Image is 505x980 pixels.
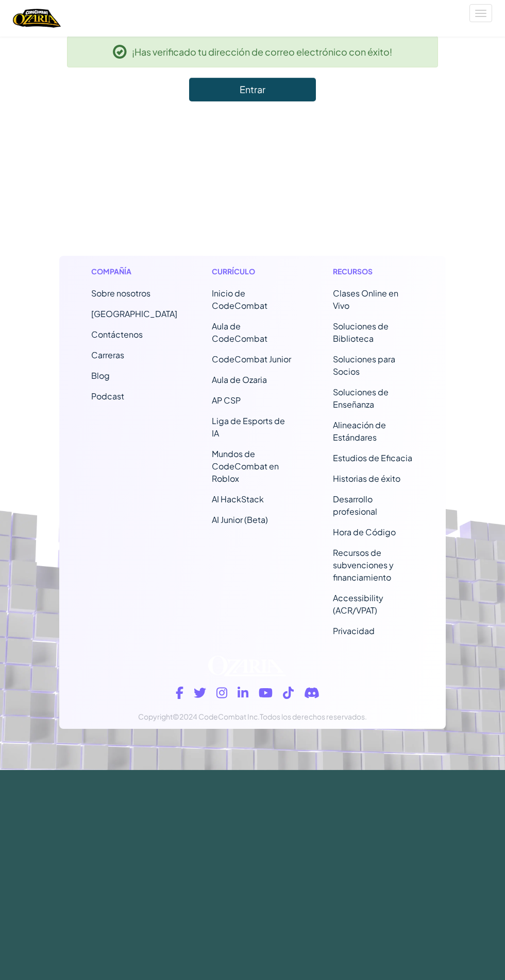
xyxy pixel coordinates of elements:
[333,266,414,277] h1: Recursos
[212,354,291,364] a: CodeCombat Junior
[212,321,267,344] a: Aula de CodeCombat
[333,321,389,344] a: Soluciones de Biblioteca
[333,592,383,616] a: Accessibility (ACR/VPAT)
[132,44,392,59] span: ¡Has verificado tu dirección de correo electrónico con éxito!
[91,308,177,319] a: [GEOGRAPHIC_DATA]
[212,494,264,504] a: AI HackStack
[91,329,143,340] span: Contáctenos
[13,8,61,29] a: Ozaria by CodeCombat logo
[212,395,241,406] a: AP CSP
[189,78,316,101] a: Entrar
[91,288,150,299] a: Sobre nosotros
[13,8,61,29] img: Home
[91,349,124,360] a: Carreras
[212,448,279,484] a: Mundos de CodeCombat en Roblox
[212,374,267,385] a: Aula de Ozaria
[333,473,400,484] a: Historias de éxito
[333,494,377,517] a: Desarrollo profesional
[91,391,124,401] a: Podcast
[333,387,389,410] a: Soluciones de Enseñanza
[91,266,173,277] h1: Compañía
[212,514,268,525] a: AI Junior (Beta)
[212,415,285,439] a: Liga de Esports de IA
[333,452,412,463] a: Estudios de Eficacia
[208,656,286,676] img: Ozaria logo
[91,370,110,381] a: Blog
[138,712,173,721] span: Copyright
[212,266,293,277] h1: Currículo
[333,527,396,537] a: Hora de Código
[333,547,394,583] a: Recursos de subvenciones y financiamiento
[333,288,398,311] a: Clases Online en Vivo
[173,712,260,721] span: ©2024 CodeCombat Inc.
[260,712,367,721] span: Todos los derechos reservados.
[333,419,386,443] a: Alineación de Estándares
[333,354,395,377] a: Soluciones para Socios
[333,625,375,636] a: Privacidad
[212,288,267,311] span: Inicio de CodeCombat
